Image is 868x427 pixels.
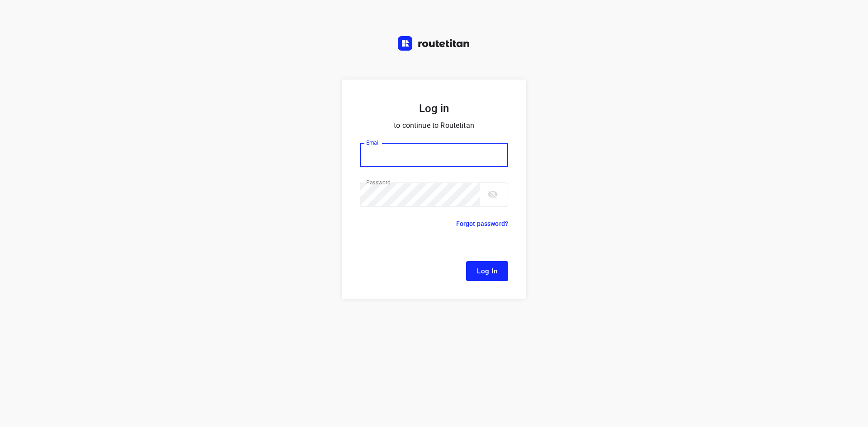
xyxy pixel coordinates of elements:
p: Forgot password? [456,218,508,229]
button: toggle password visibility [484,185,502,203]
button: Log In [466,261,508,281]
h5: Log in [360,101,508,116]
p: to continue to Routetitan [360,119,508,132]
img: Routetitan [398,36,470,51]
span: Log In [477,265,497,277]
